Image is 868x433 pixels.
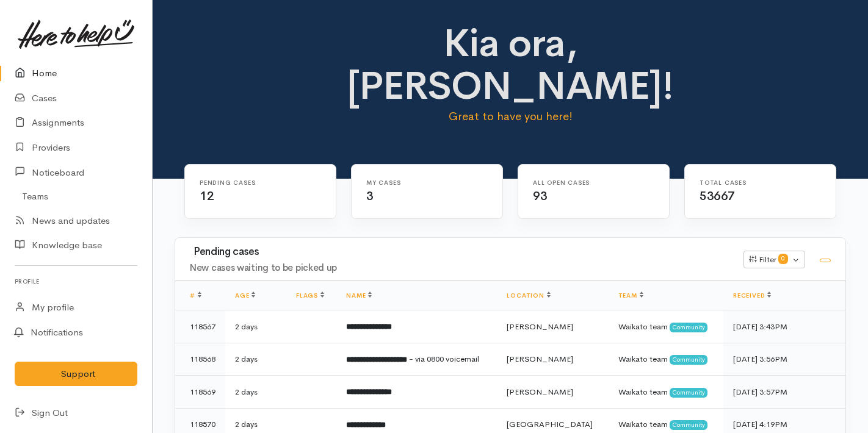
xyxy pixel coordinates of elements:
[723,310,845,343] td: [DATE] 3:43PM
[235,292,255,299] a: Age
[225,376,286,409] td: 2 days
[670,355,708,365] span: Community
[533,188,547,204] span: 93
[507,321,573,332] span: [PERSON_NAME]
[225,343,286,376] td: 2 days
[733,292,771,299] a: Received
[609,310,723,343] td: Waikato team
[700,179,806,186] h6: Total cases
[15,362,137,387] button: Support
[723,343,845,376] td: [DATE] 3:56PM
[618,292,643,299] a: Team
[175,343,225,376] td: 118568
[507,292,550,299] a: Location
[609,376,723,409] td: Waikato team
[743,251,805,269] button: Filter0
[175,310,225,343] td: 118567
[190,246,729,258] h3: Pending cases
[190,292,201,299] a: #
[15,273,137,290] h6: Profile
[723,376,845,409] td: [DATE] 3:57PM
[700,188,735,204] span: 53667
[346,108,675,125] p: Great to have you here!
[670,323,708,332] span: Community
[225,310,286,343] td: 2 days
[366,188,374,204] span: 3
[296,292,324,299] a: Flags
[670,388,708,398] span: Community
[190,263,729,273] h4: New cases waiting to be picked up
[507,354,573,364] span: [PERSON_NAME]
[778,254,788,263] span: 0
[366,179,473,186] h6: My cases
[175,376,225,409] td: 118569
[533,179,640,186] h6: All Open cases
[200,179,306,186] h6: Pending cases
[507,419,593,429] span: [GEOGRAPHIC_DATA]
[346,22,675,108] h1: Kia ora, [PERSON_NAME]!
[346,292,372,299] a: Name
[670,420,708,430] span: Community
[200,188,214,204] span: 12
[507,387,573,397] span: [PERSON_NAME]
[609,343,723,376] td: Waikato team
[409,354,479,364] span: - via 0800 voicemail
